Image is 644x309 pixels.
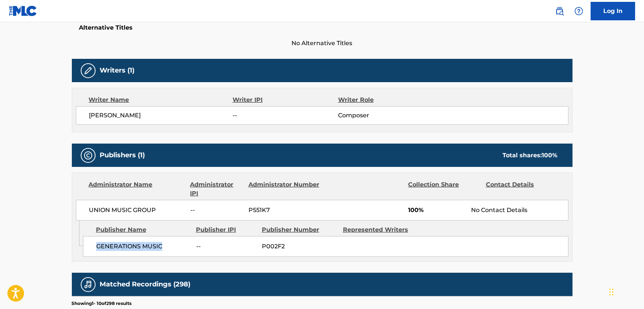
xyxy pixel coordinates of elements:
[100,280,191,289] h5: Matched Recordings (298)
[84,280,93,289] img: Matched Recordings
[84,66,93,75] img: Writers
[607,273,644,309] iframe: Chat Widget
[609,281,614,303] div: Drag
[571,4,586,19] div: Help
[190,180,243,198] div: Administrator IPI
[591,2,635,20] a: Log In
[72,39,573,48] span: No Alternative Titles
[100,151,145,159] h5: Publishers (1)
[233,95,338,104] div: Writer IPI
[552,4,567,19] a: Public Search
[79,24,565,31] h5: Alternative Titles
[471,206,568,215] div: No Contact Details
[96,225,190,234] div: Publisher Name
[190,206,243,215] span: --
[338,111,434,120] span: Composer
[196,225,256,234] div: Publisher IPI
[89,111,233,120] span: [PERSON_NAME]
[262,242,337,251] span: P002F2
[9,6,37,16] img: MLC Logo
[262,225,337,234] div: Publisher Number
[84,151,93,160] img: Publishers
[542,152,558,159] span: 100 %
[96,242,191,251] span: GENERATIONS MUSIC
[555,7,564,16] img: search
[408,206,466,215] span: 100%
[248,180,320,198] div: Administrator Number
[338,95,434,104] div: Writer Role
[343,225,418,234] div: Represented Writers
[233,111,338,120] span: --
[486,180,558,198] div: Contact Details
[72,300,132,307] p: Showing 1 - 10 of 298 results
[89,206,185,215] span: UNION MUSIC GROUP
[89,180,185,198] div: Administrator Name
[574,7,583,16] img: help
[196,242,256,251] span: --
[89,95,233,104] div: Writer Name
[248,206,320,215] span: P551K7
[408,180,480,198] div: Collection Share
[503,151,558,160] div: Total shares:
[100,66,135,75] h5: Writers (1)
